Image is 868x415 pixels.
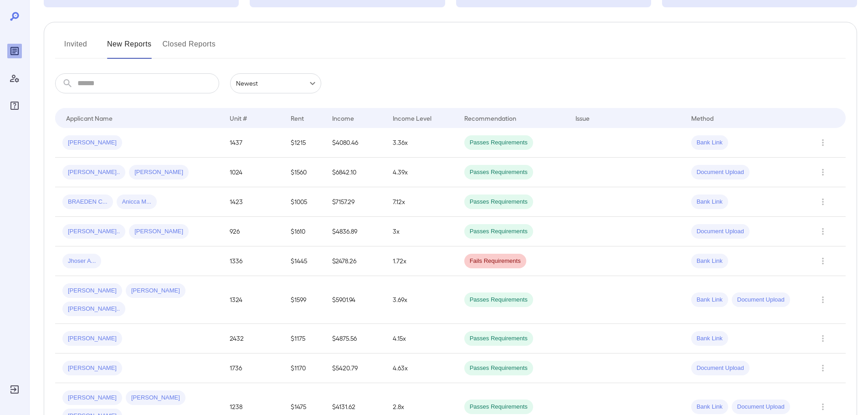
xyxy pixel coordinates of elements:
td: 4.15x [385,324,457,354]
td: $4080.46 [325,128,386,158]
span: Bank Link [691,334,728,343]
button: Row Actions [816,195,830,209]
button: Closed Reports [163,37,216,59]
span: Document Upload [732,403,790,411]
div: Applicant Name [66,113,113,123]
td: 1324 [222,276,283,324]
td: 1437 [222,128,283,158]
td: 1736 [222,354,283,383]
span: Passes Requirements [464,227,533,236]
span: Bank Link [691,403,728,411]
div: Rent [291,113,305,123]
div: Unit # [230,113,247,123]
td: 3.36x [385,128,457,158]
span: [PERSON_NAME].. [62,168,125,177]
td: 1336 [222,246,283,276]
span: Anicca M... [117,198,157,206]
button: Row Actions [816,361,830,375]
button: Row Actions [816,254,830,268]
span: Bank Link [691,257,728,266]
td: $1175 [283,324,325,354]
td: $7157.29 [325,187,386,217]
td: $1445 [283,246,325,276]
span: Document Upload [691,227,750,236]
td: 926 [222,217,283,246]
div: Reports [7,44,22,58]
button: Row Actions [816,292,830,307]
td: $1610 [283,217,325,246]
div: Income [332,113,354,123]
span: [PERSON_NAME] [62,364,122,373]
span: Passes Requirements [464,296,533,304]
button: Row Actions [816,135,830,150]
span: Passes Requirements [464,334,533,343]
span: [PERSON_NAME].. [62,305,125,313]
td: $1170 [283,354,325,383]
td: $5420.79 [325,354,386,383]
span: BRAEDEN C... [62,198,113,206]
td: $1215 [283,128,325,158]
span: Bank Link [691,296,728,304]
td: 3x [385,217,457,246]
td: 1423 [222,187,283,217]
td: $5901.94 [325,276,386,324]
button: Row Actions [816,165,830,179]
button: Row Actions [816,331,830,346]
span: [PERSON_NAME] [62,334,122,343]
td: 4.63x [385,354,457,383]
span: Passes Requirements [464,198,533,206]
span: Bank Link [691,198,728,206]
button: Row Actions [816,400,830,414]
span: [PERSON_NAME].. [62,227,125,236]
span: [PERSON_NAME] [129,227,189,236]
td: 2432 [222,324,283,354]
div: Newest [230,73,321,93]
span: [PERSON_NAME] [126,394,185,402]
span: Passes Requirements [464,364,533,373]
td: $6842.10 [325,158,386,187]
div: Method [691,113,714,123]
span: Document Upload [732,296,790,304]
span: [PERSON_NAME] [62,287,122,295]
td: $4875.56 [325,324,386,354]
div: Log Out [7,382,22,397]
span: Passes Requirements [464,168,533,177]
span: Passes Requirements [464,403,533,411]
td: 4.39x [385,158,457,187]
td: $1560 [283,158,325,187]
td: $4836.89 [325,217,386,246]
td: 1.72x [385,246,457,276]
span: Bank Link [691,138,728,147]
td: $2478.26 [325,246,386,276]
td: 1024 [222,158,283,187]
span: [PERSON_NAME] [62,394,122,402]
div: Income Level [393,113,431,123]
div: Recommendation [464,113,516,123]
span: [PERSON_NAME] [62,138,122,147]
td: 3.69x [385,276,457,324]
span: Document Upload [691,364,750,373]
td: $1599 [283,276,325,324]
div: Manage Users [7,71,22,86]
span: Jhoser A... [62,257,101,266]
button: Invited [55,37,96,59]
span: [PERSON_NAME] [129,168,189,177]
span: Passes Requirements [464,138,533,147]
div: FAQ [7,98,22,113]
div: Issue [575,113,590,123]
span: [PERSON_NAME] [126,287,185,295]
td: 7.12x [385,187,457,217]
button: Row Actions [816,224,830,239]
button: New Reports [107,37,152,59]
td: $1005 [283,187,325,217]
span: Fails Requirements [464,257,526,266]
span: Document Upload [691,168,750,177]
